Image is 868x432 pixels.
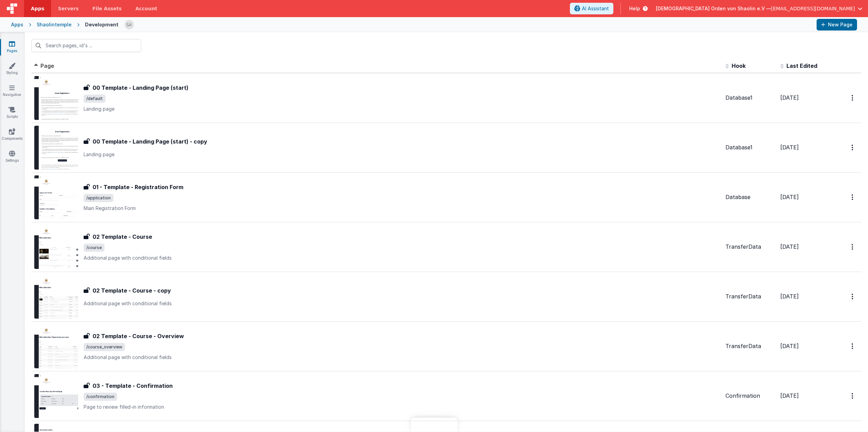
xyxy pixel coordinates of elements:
span: [EMAIL_ADDRESS][DOMAIN_NAME] [771,5,855,12]
span: Hook [732,62,746,69]
button: Options [847,91,858,105]
span: Servers [58,5,78,12]
button: [DEMOGRAPHIC_DATA] Orden von Shaolin e.V — [EMAIL_ADDRESS][DOMAIN_NAME] [656,5,863,12]
div: TransferData [725,293,775,300]
span: /course [84,244,105,252]
span: [DATE] [780,194,799,200]
h3: 03 - Template - Confirmation [93,382,173,390]
span: [DATE] [780,343,799,349]
button: Options [847,289,858,304]
input: Search pages, id's ... [32,39,141,52]
div: TransferData [725,243,775,251]
p: Landing page [84,151,720,158]
h3: 02 Template - Course - copy [93,286,171,295]
button: Options [847,339,858,353]
span: [DATE] [780,392,799,399]
span: /application [84,194,113,202]
h3: 02 Template - Course - Overview [93,332,184,340]
img: e3e1eaaa3c942e69edc95d4236ce57bf [124,20,134,29]
h3: 01 - Template - Registration Form [93,183,183,191]
p: Additional page with conditional fields [84,354,720,361]
span: [DATE] [780,144,799,151]
span: File Assets [93,5,122,12]
span: /course_overview [84,343,125,351]
span: /default [84,95,106,103]
span: AI Assistant [582,5,609,12]
h3: 02 Template - Course [93,233,152,241]
p: Additional page with conditional fields [84,300,720,307]
div: Database1 [725,144,775,151]
span: Help [629,5,640,12]
p: Landing page [84,106,720,112]
h3: 00 Template - Landing Page (start) - copy [93,137,207,146]
div: Confirmation [725,392,775,400]
span: [DATE] [780,243,799,250]
button: Options [847,240,858,254]
button: AI Assistant [570,3,613,14]
span: /confirmation [84,393,117,401]
p: Main Registration Form [84,205,720,212]
button: Options [847,190,858,204]
iframe: Marker.io feedback button [411,418,457,432]
span: [DEMOGRAPHIC_DATA] Orden von Shaolin e.V — [656,5,771,12]
button: Options [847,389,858,403]
button: Options [847,140,858,155]
div: Apps [11,21,23,28]
div: Database1 [725,94,775,102]
span: Page [40,62,54,69]
div: Database [725,193,775,201]
button: New Page [817,19,857,30]
p: Additional page with conditional fields [84,255,720,261]
div: Development [85,21,119,28]
div: TransferData [725,342,775,350]
span: [DATE] [780,94,799,101]
span: Last Edited [786,62,817,69]
span: [DATE] [780,293,799,300]
span: Apps [31,5,44,12]
h3: 00 Template - Landing Page (start) [93,84,188,92]
div: Shaolintemple [37,21,72,28]
p: Page to review filled-in information [84,404,720,410]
